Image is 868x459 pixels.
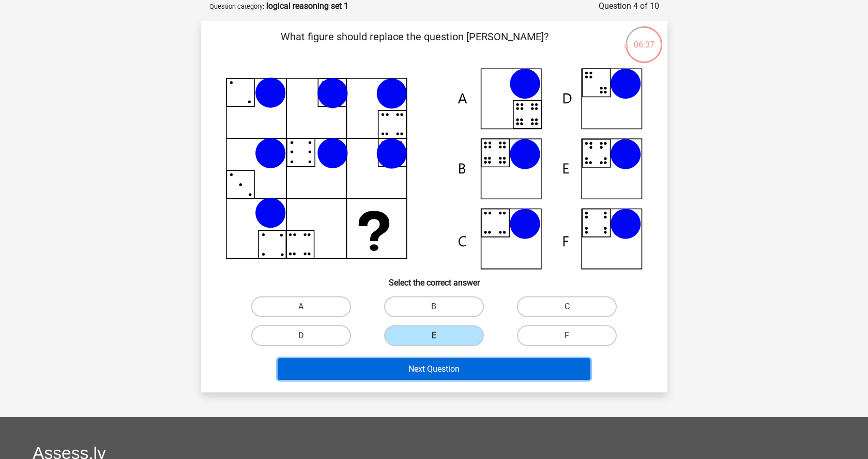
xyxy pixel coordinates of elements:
label: D [251,325,351,346]
div: 06:37 [625,25,663,51]
strong: logical reasoning set 1 [266,1,348,11]
h6: Select the correct answer [218,270,651,288]
button: Next Question [278,358,590,380]
small: Question category: [209,3,264,10]
p: What figure should replace the question [PERSON_NAME]? [218,29,612,60]
label: B [384,296,484,317]
label: A [251,296,351,317]
label: E [384,325,484,346]
label: C [517,296,617,317]
label: F [517,325,617,346]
